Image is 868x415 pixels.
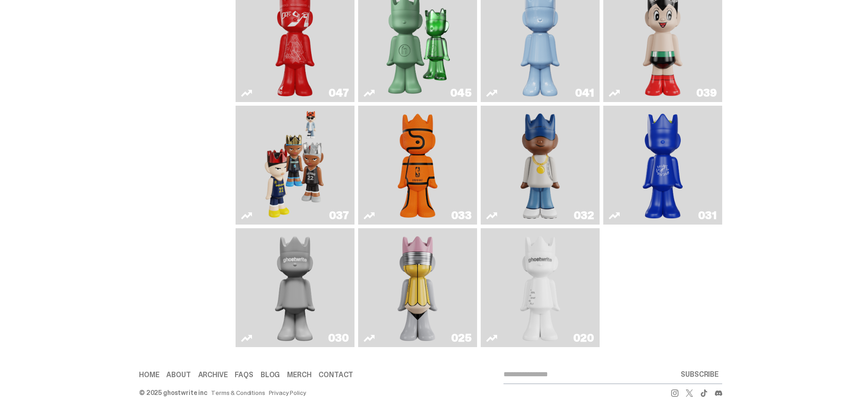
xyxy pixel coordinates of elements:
img: No. 2 Pencil [386,232,449,343]
a: Blog [261,371,280,379]
a: FAQs [235,371,253,379]
img: ghost [509,232,572,343]
div: 039 [696,87,717,98]
div: 047 [329,87,349,98]
a: Terms & Conditions [211,389,265,396]
a: Contact [318,371,353,379]
div: 020 [573,333,594,343]
div: 032 [574,210,594,221]
div: © 2025 ghostwrite inc [139,389,207,396]
a: Game Ball [364,109,472,221]
a: Privacy Policy [269,389,306,396]
div: 041 [575,87,594,98]
div: 031 [698,210,717,221]
div: 045 [450,87,472,98]
a: Home [139,371,159,379]
div: 030 [328,333,349,343]
a: About [166,371,190,379]
div: 037 [329,210,349,221]
img: One [264,232,327,343]
a: Game Face (2024) [241,109,349,221]
a: One [241,232,349,343]
img: Game Ball [394,109,442,221]
a: Latte [609,109,717,221]
a: Swingman [486,109,594,221]
a: Archive [198,371,228,379]
a: ghost [486,232,594,343]
img: Game Face (2024) [264,109,327,221]
button: SUBSCRIBE [677,365,722,384]
div: 025 [451,333,472,343]
a: Merch [287,371,311,379]
img: Latte [632,109,694,221]
img: Swingman [509,109,572,221]
div: 033 [451,210,472,221]
a: No. 2 Pencil [364,232,472,343]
